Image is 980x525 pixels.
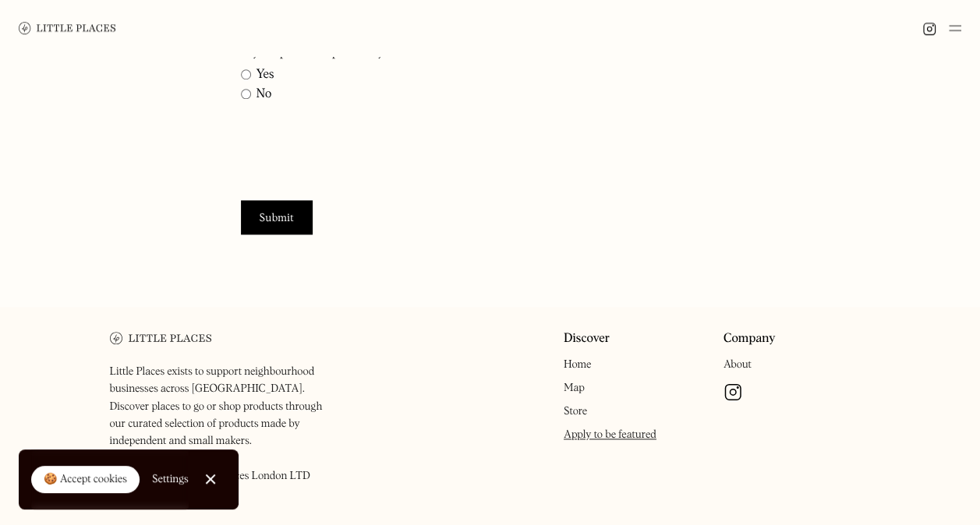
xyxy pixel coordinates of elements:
[564,429,656,440] a: Apply to be featured
[564,406,587,417] a: Store
[210,479,211,480] div: Close Cookie Popup
[152,474,189,484] div: Settings
[564,359,591,370] a: Home
[31,466,140,494] a: 🍪 Accept cookies
[564,382,585,393] a: Map
[256,86,272,102] span: No
[152,462,189,497] a: Settings
[724,359,752,370] a: About
[44,472,127,488] div: 🍪 Accept cookies
[564,332,610,347] a: Discover
[256,67,274,83] span: Yes
[724,332,776,347] a: Company
[241,133,478,194] iframe: reCAPTCHA
[241,200,313,234] input: Submit
[241,69,251,79] input: Yes
[241,89,251,99] input: No
[195,463,226,495] a: Close Cookie Popup
[110,363,338,485] p: Little Places exists to support neighbourhood businesses across [GEOGRAPHIC_DATA]. Discover place...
